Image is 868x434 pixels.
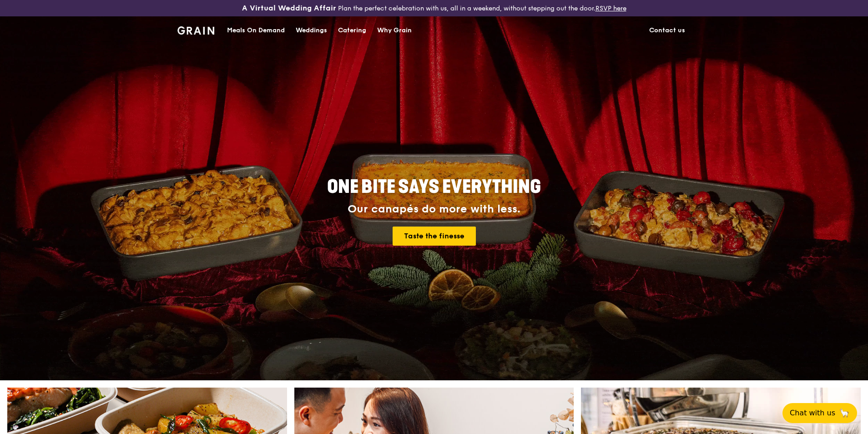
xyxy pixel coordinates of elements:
[333,17,372,44] a: Catering
[790,408,835,419] span: Chat with us
[393,227,476,246] a: Taste the finesse
[377,17,412,44] div: Why Grain
[595,5,626,12] a: RSVP here
[327,176,541,198] span: ONE BITE SAYS EVERYTHING
[177,16,214,43] a: GrainGrain
[644,17,691,44] a: Contact us
[270,203,598,216] div: Our canapés do more with less.
[839,408,850,419] span: 🦙
[177,26,214,35] img: Grain
[338,17,366,44] div: Catering
[296,17,327,44] div: Weddings
[242,4,336,13] h3: A Virtual Wedding Affair
[372,17,417,44] a: Why Grain
[227,17,285,44] div: Meals On Demand
[782,403,857,423] button: Chat with us🦙
[172,4,696,13] div: Plan the perfect celebration with us, all in a weekend, without stepping out the door.
[290,17,333,44] a: Weddings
